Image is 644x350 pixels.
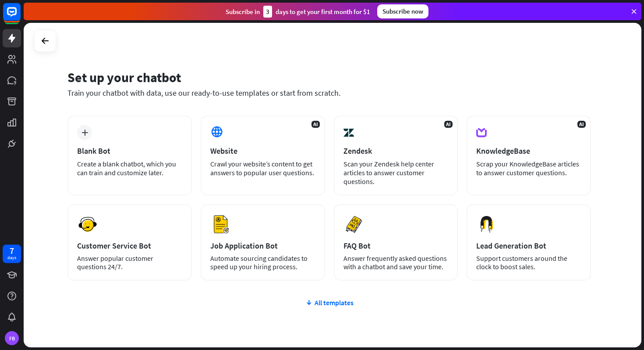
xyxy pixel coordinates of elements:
[7,255,16,261] div: days
[377,4,428,18] div: Subscribe now
[10,247,14,255] div: 7
[226,6,370,18] div: Subscribe in days to get your first month for $1
[3,245,21,263] a: 7 days
[5,331,19,345] div: FB
[263,6,272,18] div: 3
